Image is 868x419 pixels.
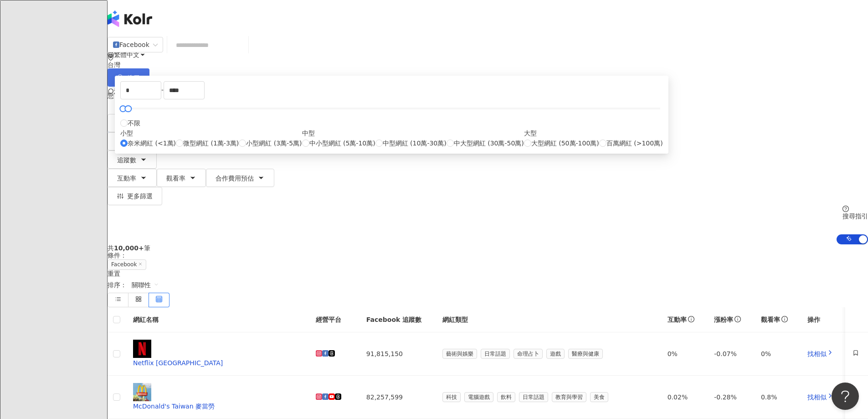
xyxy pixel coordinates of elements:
[606,138,663,148] span: 百萬網紅 (>100萬)
[552,392,586,402] span: 教育與學習
[127,74,140,82] span: 搜尋
[183,138,239,148] span: 微型網紅 (1萬-3萬)
[133,358,301,368] div: Netflix [GEOGRAPHIC_DATA]
[108,252,127,259] span: 條件 ：
[359,332,435,376] td: 91,815,150
[842,212,868,220] div: 搜尋指引
[668,316,687,323] span: 互動率
[120,128,302,138] div: 小型
[108,169,157,187] button: 互動率
[113,37,149,52] div: Facebook
[714,392,746,402] div: -0.28%
[514,349,543,359] span: 命理占卜
[761,349,793,359] div: 0%
[108,132,150,150] button: 性別
[497,392,515,402] span: 飲料
[302,128,524,138] div: 中型
[442,349,477,359] span: 藝術與娛樂
[481,349,510,359] span: 日常話題
[206,169,274,187] button: 合作費用預估
[807,350,834,357] a: 找相似
[524,128,663,138] div: 大型
[161,86,164,93] span: -
[309,138,375,148] span: 中小型網紅 (5萬-10萬)
[531,138,599,148] span: 大型網紅 (50萬-100萬)
[108,259,146,270] span: Facebook
[117,175,136,182] span: 互動率
[216,175,254,182] span: 合作費用預估
[133,401,301,411] div: McDonald's Taiwan 麥當勞
[108,61,868,68] div: 台灣
[108,10,152,27] img: logo
[454,138,524,148] span: 中大型網紅 (30萬-50萬)
[761,392,793,402] div: 0.8%
[832,383,859,410] iframe: Help Scout Beacon - Open
[108,150,157,169] button: 追蹤數
[108,92,152,99] span: 您可能感興趣：
[108,270,868,277] div: 重置
[807,350,827,357] span: 找相似
[800,307,845,332] th: 操作
[464,392,493,402] span: 電腦遊戲
[359,307,435,332] th: Facebook 追蹤數
[114,244,144,252] span: 10,000+
[714,316,733,323] span: 漲粉率
[108,187,162,205] button: 更多篩選
[383,138,447,148] span: 中型網紅 (10萬-30萬)
[590,392,608,402] span: 美食
[133,383,301,411] a: KOL AvatarMcDonald's Taiwan 麥當勞
[442,392,461,402] span: 科技
[733,315,742,324] span: info-circle
[714,349,746,359] div: -0.07%
[108,68,149,87] button: 搜尋
[166,175,185,182] span: 觀看率
[668,392,700,402] div: 0.02%
[114,88,139,95] span: 活動訊息
[687,315,696,324] span: info-circle
[308,307,359,332] th: 經營平台
[108,277,868,293] div: 排序：
[519,392,548,402] span: 日常話題
[246,138,302,148] span: 小型網紅 (3萬-5萬)
[842,206,849,212] span: question-circle
[133,383,151,401] img: KOL Avatar
[127,192,153,200] span: 更多篩選
[126,307,308,332] th: 網紅名稱
[568,349,603,359] span: 醫療與健康
[133,340,301,368] a: KOL AvatarNetflix [GEOGRAPHIC_DATA]
[133,340,151,358] img: KOL Avatar
[807,393,834,401] a: 找相似
[807,393,827,401] span: 找相似
[108,114,150,132] button: 類型
[132,278,159,292] span: 關聯性
[157,169,206,187] button: 觀看率
[668,349,700,359] div: 0%
[128,138,176,148] span: 奈米網紅 (<1萬)
[108,244,868,252] div: 共 筆
[761,316,780,323] span: 觀看率
[780,315,789,324] span: info-circle
[546,349,565,359] span: 遊戲
[359,376,435,419] td: 82,257,599
[128,118,140,128] span: 不限
[435,307,660,332] th: 網紅類型
[108,54,114,61] span: environment
[117,156,136,164] span: 追蹤數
